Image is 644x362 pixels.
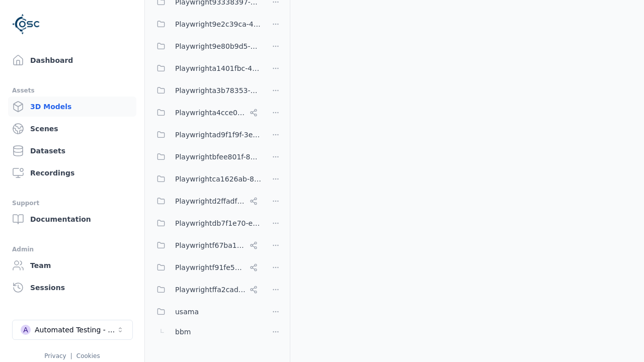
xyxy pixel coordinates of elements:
button: Select a workspace [12,320,133,340]
button: Playwrightdb7f1e70-e54d-4da7-b38d-464ac70cc2ba [151,213,262,233]
a: Documentation [8,209,136,229]
span: Playwright9e80b9d5-ab0b-4e8f-a3de-da46b25b8298 [175,40,262,52]
a: 3D Models [8,97,136,117]
div: Support [12,197,132,209]
a: Recordings [8,163,136,183]
span: | [70,352,72,359]
span: bbm [175,326,191,338]
button: Playwrightffa2cad8-0214-4c2f-a758-8e9593c5a37e [151,280,262,300]
span: Playwright9e2c39ca-48c3-4c03-98f4-0435f3624ea6 [175,18,262,30]
span: Playwrightf91fe523-dd75-44f3-a953-451f6070cb42 [175,261,246,274]
a: Dashboard [8,50,136,70]
button: bbm [151,322,262,342]
span: Playwrighta4cce06a-a8e6-4c0d-bfc1-93e8d78d750a [175,107,246,119]
button: Playwrightf67ba199-386a-42d1-aebc-3b37e79c7296 [151,235,262,255]
a: Datasets [8,141,136,161]
span: Playwrightca1626ab-8cec-4ddc-b85a-2f9392fe08d1 [175,173,262,185]
span: Playwrighta3b78353-5999-46c5-9eab-70007203469a [175,84,262,97]
button: Playwrightf91fe523-dd75-44f3-a953-451f6070cb42 [151,257,262,278]
span: Playwrightad9f1f9f-3e6a-4231-8f19-c506bf64a382 [175,129,262,141]
button: Playwrightbfee801f-8be1-42a6-b774-94c49e43b650 [151,147,262,167]
span: Playwrightd2ffadf0-c973-454c-8fcf-dadaeffcb802 [175,195,246,207]
span: usama [175,306,199,318]
a: Cookies [76,352,100,359]
span: Playwrightffa2cad8-0214-4c2f-a758-8e9593c5a37e [175,284,246,296]
div: Admin [12,243,132,255]
button: Playwrighta3b78353-5999-46c5-9eab-70007203469a [151,80,262,101]
span: Playwrightdb7f1e70-e54d-4da7-b38d-464ac70cc2ba [175,217,262,229]
div: Assets [12,84,132,97]
span: Playwrighta1401fbc-43d7-48dd-a309-be935d99d708 [175,62,262,74]
button: usama [151,302,262,322]
a: Privacy [44,352,66,359]
img: Logo [12,10,40,38]
button: Playwrightca1626ab-8cec-4ddc-b85a-2f9392fe08d1 [151,169,262,189]
span: Playwrightbfee801f-8be1-42a6-b774-94c49e43b650 [175,151,262,163]
div: Automated Testing - Playwright [35,325,116,335]
button: Playwrighta4cce06a-a8e6-4c0d-bfc1-93e8d78d750a [151,103,262,123]
button: Playwrighta1401fbc-43d7-48dd-a309-be935d99d708 [151,58,262,78]
a: Team [8,255,136,276]
a: Sessions [8,278,136,298]
span: Playwrightf67ba199-386a-42d1-aebc-3b37e79c7296 [175,239,246,251]
div: A [21,325,31,335]
button: Playwrightd2ffadf0-c973-454c-8fcf-dadaeffcb802 [151,191,262,211]
button: Playwright9e80b9d5-ab0b-4e8f-a3de-da46b25b8298 [151,36,262,56]
button: Playwrightad9f1f9f-3e6a-4231-8f19-c506bf64a382 [151,125,262,145]
a: Scenes [8,119,136,139]
button: Playwright9e2c39ca-48c3-4c03-98f4-0435f3624ea6 [151,14,262,34]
